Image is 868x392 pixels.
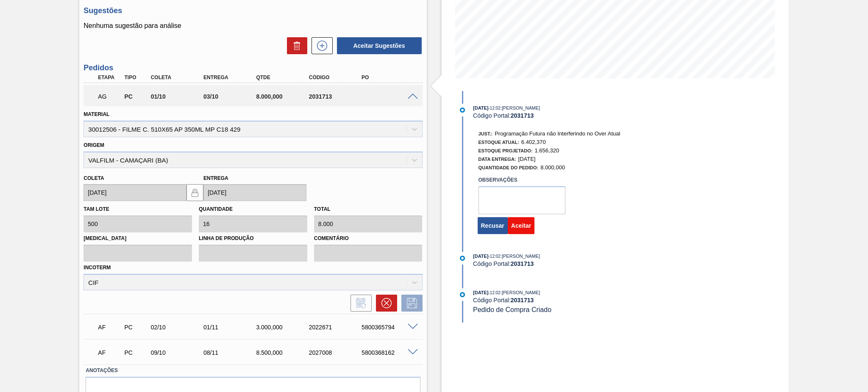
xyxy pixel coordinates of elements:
span: Programação Futura não Interferindo no Over Atual [495,130,620,137]
div: Cancelar pedido [372,295,397,312]
div: 2027008 [307,349,366,356]
label: Observações [479,174,565,186]
span: 8.000,000 [540,164,565,171]
div: Excluir Sugestões [283,37,307,54]
div: 8.000,000 [254,93,313,100]
span: Just.: [479,131,493,136]
div: 5800368162 [359,349,419,356]
div: Nova sugestão [307,37,333,54]
span: [DATE] [518,156,536,162]
span: : [PERSON_NAME] [501,254,540,259]
div: 01/11/2025 [201,324,261,331]
img: atual [460,292,465,297]
label: Linha de Produção [199,232,307,245]
button: Recusar [478,217,508,234]
div: Aguardando Faturamento [96,318,123,337]
div: Informar alteração no pedido [346,295,372,312]
label: Origem [83,142,104,148]
span: Data Entrega: [479,157,516,162]
label: Tam lote [83,206,109,212]
h3: Sugestões [83,6,422,15]
div: Código [307,75,366,80]
strong: 2031713 [511,112,534,119]
div: Pedido de Compra [122,324,150,331]
div: Coleta [149,75,208,80]
div: 02/10/2025 [149,324,208,331]
label: Comentário [314,232,423,245]
button: locked [186,184,203,201]
div: Aguardando Aprovação do Gestor [96,87,123,106]
label: Incoterm [83,265,111,271]
div: Aceitar Sugestões [333,36,423,55]
div: 03/10/2025 [201,93,261,100]
div: Pedido de Compra [122,349,150,356]
div: 01/10/2025 [149,93,208,100]
div: 09/10/2025 [149,349,208,356]
div: Salvar Pedido [397,295,423,312]
span: Pedido de Compra Criado [473,306,551,313]
label: Anotações [86,364,420,377]
label: Quantidade [199,206,233,212]
div: PO [359,75,419,80]
label: Entrega [203,175,228,181]
span: [DATE] [473,254,488,259]
div: Código Portal: [473,112,674,119]
strong: 2031713 [511,297,534,304]
span: : [PERSON_NAME] [501,105,540,110]
div: 3.000,000 [254,324,313,331]
img: atual [460,108,465,113]
div: Pedido de Compra [122,93,150,100]
button: Aceitar [508,217,534,234]
p: AF [98,349,121,356]
span: - 12:02 [489,106,501,110]
div: 2031713 [307,93,366,100]
div: Etapa [96,75,123,80]
span: : [PERSON_NAME] [501,290,540,295]
p: Nenhuma sugestão para análise [83,22,422,30]
input: dd/mm/yyyy [203,184,306,201]
div: 08/11/2025 [201,349,261,356]
div: 8.500,000 [254,349,313,356]
div: Aguardando Faturamento [96,343,123,362]
div: 5800365794 [359,324,419,331]
span: Estoque Projetado: [479,148,533,153]
div: Qtde [254,75,313,80]
div: Código Portal: [473,260,674,267]
img: atual [460,256,465,261]
span: [DATE] [473,290,488,295]
span: 1.656,320 [534,147,559,154]
span: - 12:02 [489,290,501,295]
label: Total [314,206,331,212]
input: dd/mm/yyyy [83,184,186,201]
span: Estoque Atual: [479,140,519,145]
span: - 12:02 [489,254,501,259]
div: Tipo [122,75,150,80]
span: [DATE] [473,105,488,110]
div: Código Portal: [473,297,674,304]
div: 2022671 [307,324,366,331]
button: Aceitar Sugestões [337,37,422,54]
label: Material [83,111,109,117]
label: [MEDICAL_DATA] [83,232,192,245]
div: Entrega [201,75,261,80]
label: Coleta [83,175,104,181]
p: AF [98,324,121,331]
span: Quantidade do Pedido: [479,165,539,170]
img: locked [190,188,200,198]
strong: 2031713 [511,260,534,267]
h3: Pedidos [83,63,422,72]
span: 6.402,370 [521,139,546,145]
p: AG [98,93,121,100]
